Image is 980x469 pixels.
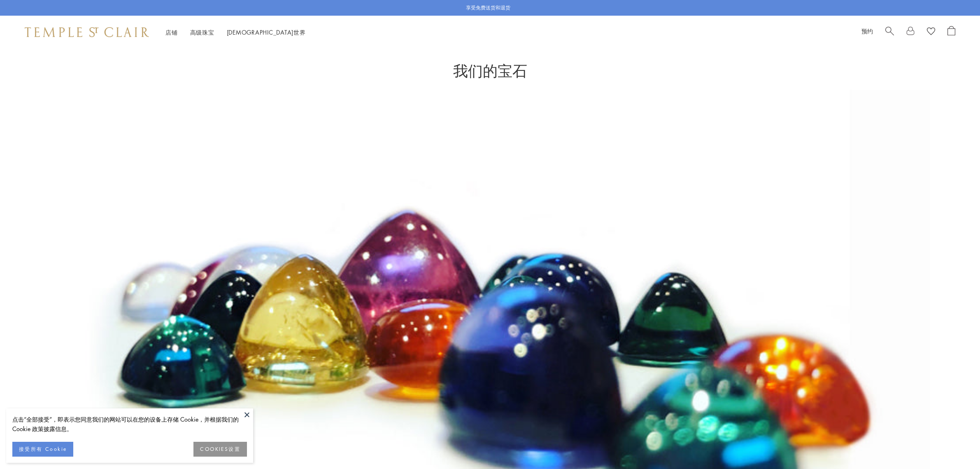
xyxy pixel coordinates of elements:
[861,27,873,35] a: 预约
[885,26,894,38] a: 搜索
[190,28,214,36] a: 高级珠宝高级珠宝
[453,64,527,81] font: 我们的宝石
[227,28,306,36] font: [DEMOGRAPHIC_DATA]世界
[200,446,240,453] font: COOKIES设置
[466,5,510,11] font: 享受免费送货和退货
[947,26,955,38] a: 打开购物袋
[165,28,178,36] font: 店铺
[193,442,247,457] button: COOKIES设置
[165,27,306,38] nav: 主导航
[19,446,67,453] font: 接受所有 Cookie
[939,430,972,461] iframe: Gorgias 实时聊天信使
[227,28,306,36] a: [DEMOGRAPHIC_DATA]世界[DEMOGRAPHIC_DATA]世界
[190,28,214,36] font: 高级珠宝
[12,415,239,433] font: 点击“全部接受”，即表示您同意我们的网站可以在您的设备上存储 Cookie，并根据我们的 Cookie 政策披露信息。
[927,26,935,38] a: 查看愿望清单
[165,28,178,36] a: 店铺店铺
[25,27,149,37] img: 圣克莱尔寺
[12,442,73,457] button: 接受所有 Cookie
